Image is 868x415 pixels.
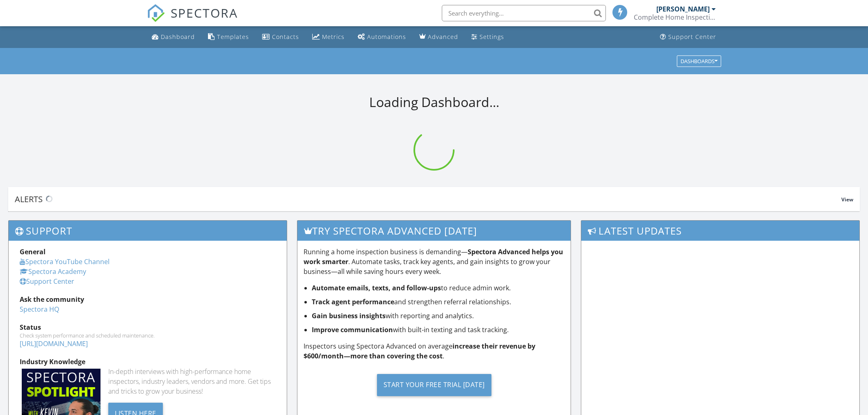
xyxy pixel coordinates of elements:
[304,247,564,276] p: Running a home inspection business is demanding— . Automate tasks, track key agents, and gain ins...
[259,30,302,45] a: Contacts
[20,322,276,332] div: Status
[171,4,238,21] span: SPECTORA
[147,11,238,28] a: SPECTORA
[634,13,716,21] div: Complete Home Inspections Plus
[304,342,535,360] strong: increase their revenue by $600/month—more than covering the cost
[681,58,717,64] div: Dashboards
[322,33,345,41] div: Metrics
[147,4,165,22] img: The Best Home Inspection Software - Spectora
[480,33,504,41] div: Settings
[304,367,564,402] a: Start Your Free Trial [DATE]
[20,294,276,304] div: Ask the community
[20,257,110,266] a: Spectora YouTube Channel
[148,30,198,45] a: Dashboard
[677,55,721,67] button: Dashboards
[312,297,564,307] li: and strengthen referral relationships.
[20,247,46,256] strong: General
[367,33,406,41] div: Automations
[468,30,507,45] a: Settings
[656,5,710,13] div: [PERSON_NAME]
[442,5,606,21] input: Search everything...
[377,374,491,396] div: Start Your Free Trial [DATE]
[428,33,458,41] div: Advanced
[108,367,276,396] div: In-depth interviews with high-performance home inspectors, industry leaders, vendors and more. Ge...
[312,311,386,320] strong: Gain business insights
[312,311,564,321] li: with reporting and analytics.
[312,297,394,306] strong: Track agent performance
[304,341,564,361] p: Inspectors using Spectora Advanced on average .
[15,194,841,205] div: Alerts
[20,267,86,276] a: Spectora Academy
[581,221,859,241] h3: Latest Updates
[668,33,716,41] div: Support Center
[9,221,287,241] h3: Support
[20,277,74,286] a: Support Center
[205,30,252,45] a: Templates
[20,339,88,348] a: [URL][DOMAIN_NAME]
[161,33,195,41] div: Dashboard
[217,33,249,41] div: Templates
[304,247,563,266] strong: Spectora Advanced helps you work smarter
[841,196,853,203] span: View
[657,30,720,45] a: Support Center
[309,30,348,45] a: Metrics
[312,325,564,335] li: with built-in texting and task tracking.
[312,283,564,293] li: to reduce admin work.
[20,332,276,339] div: Check system performance and scheduled maintenance.
[20,305,59,314] a: Spectora HQ
[20,357,276,367] div: Industry Knowledge
[312,283,441,292] strong: Automate emails, texts, and follow-ups
[272,33,299,41] div: Contacts
[354,30,409,45] a: Automations (Basic)
[312,325,393,334] strong: Improve communication
[297,221,571,241] h3: Try spectora advanced [DATE]
[416,30,461,45] a: Advanced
